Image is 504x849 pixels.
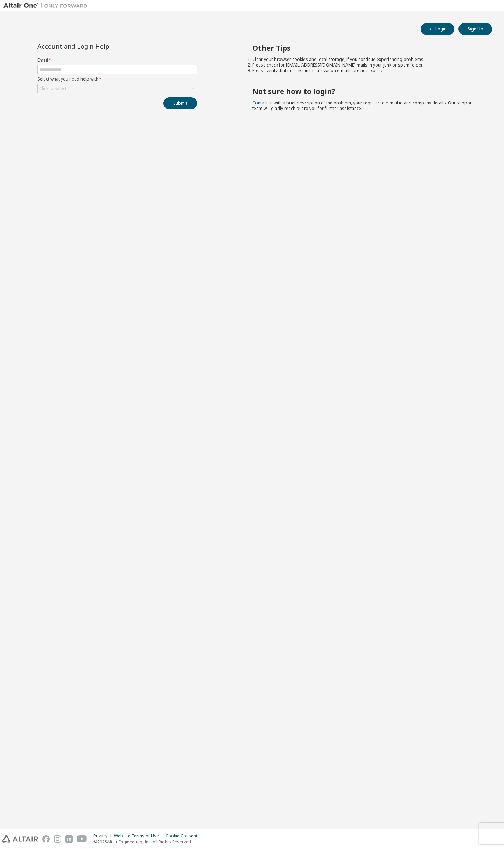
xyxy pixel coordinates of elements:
[252,68,480,74] li: Please verify that the links in the activation e-mails are not expired.
[93,833,114,839] div: Privacy
[37,57,197,63] label: Email
[252,100,274,106] a: Contact us
[252,62,480,68] li: Please check for [EMAIL_ADDRESS][DOMAIN_NAME] mails in your junk or spam folder.
[37,43,165,49] div: Account and Login Help
[421,23,454,35] button: Login
[2,835,38,843] img: altair_logo.svg
[39,86,66,91] div: Click to select
[252,57,480,62] li: Clear your browser cookies and local storage, if you continue experiencing problems.
[77,835,87,843] img: youtube.svg
[114,833,166,839] div: Website Terms of Use
[252,100,473,111] span: with a brief description of the problem, your registered e-mail id and company details. Our suppo...
[65,835,73,843] img: linkedin.svg
[54,835,61,843] img: instagram.svg
[37,76,197,82] label: Select what you need help with
[252,43,480,53] h2: Other Tips
[3,2,91,9] img: Altair One
[458,23,492,35] button: Sign Up
[252,87,480,96] h2: Not sure how to login?
[93,839,202,845] p: © 2025 Altair Engineering, Inc. All Rights Reserved.
[166,833,202,839] div: Cookie Consent
[38,84,197,93] div: Click to select
[42,835,50,843] img: facebook.svg
[163,97,197,109] button: Submit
